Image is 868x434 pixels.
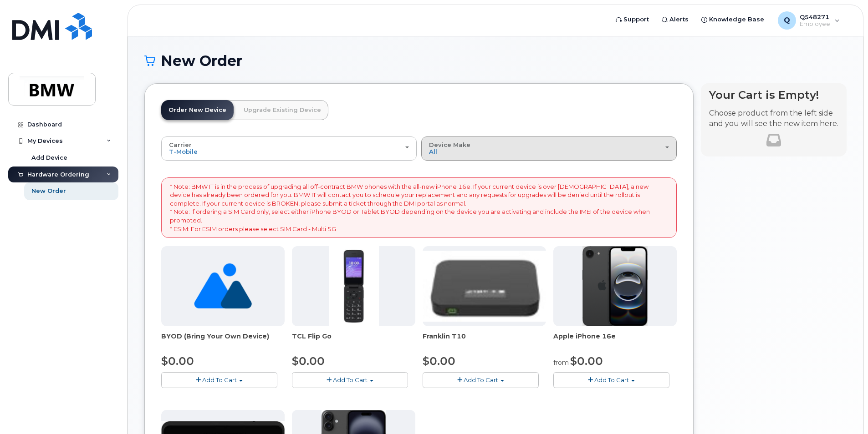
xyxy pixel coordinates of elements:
span: $0.00 [161,354,194,368]
span: Device Make [429,141,470,148]
div: TCL Flip Go [292,332,415,350]
button: Carrier T-Mobile [161,136,417,160]
button: Add To Cart [161,372,277,388]
span: $0.00 [423,354,455,368]
button: Device Make All [421,136,677,160]
p: * Note: BMW IT is in the process of upgrading all off-contract BMW phones with the all-new iPhone... [170,182,668,233]
span: Add To Cart [594,376,629,384]
div: BYOD (Bring Your Own Device) [161,332,285,350]
span: T-Mobile [169,148,198,155]
h1: New Order [144,53,847,69]
h4: Your Cart is Empty! [709,89,838,101]
a: Upgrade Existing Device [236,100,328,120]
button: Add To Cart [423,372,539,388]
span: Carrier [169,141,192,148]
button: Add To Cart [292,372,408,388]
button: Add To Cart [553,372,669,388]
img: iphone16e.png [582,246,648,326]
a: Order New Device [161,100,234,120]
span: $0.00 [570,354,603,368]
span: Add To Cart [333,376,368,384]
span: All [429,148,437,155]
img: t10.jpg [423,251,546,322]
img: TCL_FLIP_MODE.jpg [329,246,379,326]
div: Apple iPhone 16e [553,332,677,350]
iframe: Messenger Launcher [828,394,861,427]
div: Franklin T10 [423,332,546,350]
small: from [553,358,569,367]
span: $0.00 [292,354,325,368]
span: Add To Cart [202,376,237,384]
img: no_image_found-2caef05468ed5679b831cfe6fc140e25e0c280774317ffc20a367ab7fd17291e.png [194,246,252,326]
span: Add To Cart [464,376,498,384]
p: Choose product from the left side and you will see the new item here. [709,108,838,129]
